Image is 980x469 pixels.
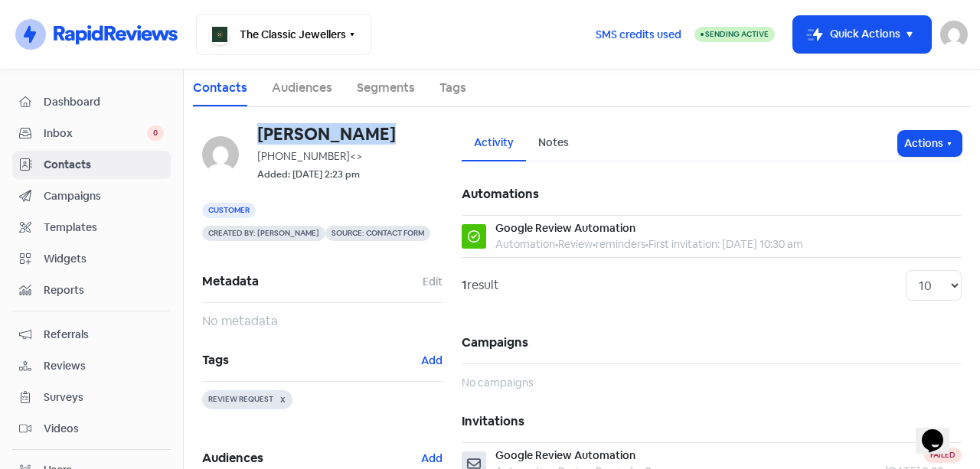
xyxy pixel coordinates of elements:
[257,168,360,182] small: Added: [DATE] 2:23 pm
[898,131,962,156] button: Actions
[462,376,533,389] span: No campaigns
[202,203,256,218] span: Customer
[12,383,171,412] a: Surveys
[12,245,171,273] a: Widgets
[12,88,171,116] a: Dashboard
[193,79,247,97] a: Contacts
[705,29,769,39] span: Sending Active
[44,421,164,437] span: Videos
[12,415,171,443] a: Videos
[495,448,635,462] span: Google Review Automation
[420,352,443,370] button: Add
[558,237,593,251] span: Review
[12,119,171,148] a: Inbox 0
[596,27,681,43] span: SMS credits used
[147,125,164,141] span: 0
[44,94,164,110] span: Dashboard
[12,276,171,305] a: Reports
[793,16,931,53] button: Quick Actions
[357,79,415,97] a: Segments
[44,157,164,173] span: Contacts
[420,450,443,467] button: Add
[462,174,962,215] h5: Automations
[648,237,803,251] span: First invitation: [DATE] 10:30 am
[44,188,164,204] span: Campaigns
[44,282,164,298] span: Reports
[439,79,466,97] a: Tags
[196,14,371,55] button: The Classic Jewellers
[272,79,332,97] a: Audiences
[325,226,430,241] span: Source: Contact form
[44,125,147,142] span: Inbox
[12,352,171,380] a: Reviews
[495,237,555,251] span: Automation
[645,237,648,251] b: •
[257,148,443,164] div: [PHONE_NUMBER]
[208,394,273,404] span: REVIEW REQUEST
[44,327,164,343] span: Referrals
[44,251,164,267] span: Widgets
[202,270,422,293] span: Metadata
[12,151,171,179] a: Contacts
[12,321,171,349] a: Referrals
[44,389,164,405] span: Surveys
[202,136,239,173] img: d41d8cd98f00b204e9800998ecf8427e
[538,135,569,151] div: Notes
[350,149,362,163] span: <>
[474,135,514,151] div: Activity
[462,277,467,293] strong: 1
[555,237,558,251] b: •
[916,408,965,454] iframe: chat widget
[596,237,645,251] span: reminders
[257,125,443,142] h6: [PERSON_NAME]
[12,213,171,242] a: Templates
[495,220,635,236] div: Google Review Automation
[462,401,962,442] h5: Invitations
[462,276,499,295] div: result
[202,349,420,372] span: Tags
[593,237,596,251] b: •
[44,220,164,236] span: Templates
[462,322,962,363] h5: Campaigns
[12,182,171,210] a: Campaigns
[202,226,325,241] span: Created by: [PERSON_NAME]
[694,25,775,44] a: Sending Active
[940,21,968,48] img: User
[924,448,962,463] div: Failed
[583,25,694,41] a: SMS credits used
[202,312,443,331] div: No metadata
[273,390,292,409] button: X
[44,358,164,374] span: Reviews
